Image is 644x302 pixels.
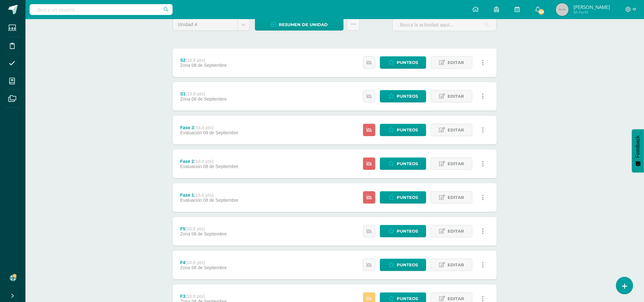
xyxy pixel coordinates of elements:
span: Evaluación [180,164,202,169]
strong: (10.0 pts) [185,294,205,299]
a: Punteos [380,259,426,271]
span: 08 de Septiembre [192,63,227,68]
span: 08 de Septiembre [192,265,227,270]
strong: (10.0 pts) [186,58,205,63]
strong: (10.0 pts) [194,159,213,164]
span: 08 de Septiembre [203,164,238,169]
span: Punteos [397,90,418,102]
strong: (10.0 pts) [185,226,205,231]
span: Zona [180,231,190,236]
span: Zona [180,265,190,270]
span: Editar [448,90,464,102]
div: Fase 3 [180,125,238,130]
a: Resumen de unidad [255,18,344,31]
strong: (10.0 pts) [186,91,205,96]
a: Unidad 4 [173,18,250,31]
span: Mi Perfil [573,10,610,15]
span: Zona [180,63,190,68]
span: Editar [448,124,464,136]
a: Punteos [380,225,426,237]
span: Punteos [397,259,418,271]
span: Punteos [397,57,418,68]
input: Busca la actividad aquí... [393,18,497,31]
div: S2 [180,58,227,63]
span: Editar [448,259,464,271]
div: F5 [180,226,227,231]
a: Punteos [380,124,426,136]
strong: (10.0 pts) [185,260,205,265]
a: Punteos [380,90,426,102]
span: Resumen de unidad [279,19,328,31]
span: Punteos [397,225,418,237]
span: [PERSON_NAME] [573,4,610,10]
span: Evaluación [180,130,202,135]
span: Unidad 4 [178,18,233,31]
a: Punteos [380,158,426,170]
span: 08 de Septiembre [192,231,227,236]
a: Punteos [380,56,426,69]
div: Fase 2 [180,159,238,164]
div: F4 [180,260,227,265]
span: Editar [448,158,464,170]
strong: (10.0 pts) [194,125,213,130]
a: Punteos [380,191,426,204]
button: Feedback - Mostrar encuesta [632,129,644,172]
span: Punteos [397,192,418,203]
span: Editar [448,225,464,237]
div: F3 [180,294,227,299]
span: Zona [180,96,190,102]
strong: (10.0 pts) [194,193,213,198]
span: 100 [538,8,545,15]
span: Editar [448,57,464,68]
div: Fase 1 [180,193,238,198]
div: S1 [180,91,227,96]
span: 08 de Septiembre [203,130,238,135]
span: Feedback [635,136,641,158]
span: Evaluación [180,198,202,203]
img: 45x45 [556,3,569,16]
span: Editar [448,192,464,203]
span: Punteos [397,158,418,170]
input: Busca un usuario... [30,4,173,15]
span: 08 de Septiembre [203,198,238,203]
span: Punteos [397,124,418,136]
span: 08 de Septiembre [192,96,227,102]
